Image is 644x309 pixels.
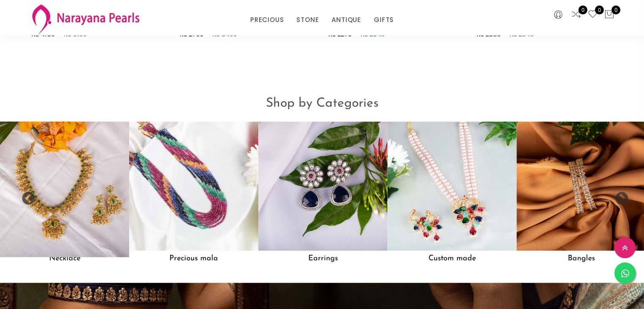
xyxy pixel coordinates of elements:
span: 0 [578,6,587,14]
button: Next [614,192,623,200]
h5: Precious mala [129,251,258,267]
a: GIFTS [374,14,394,26]
a: PRECIOUS [250,14,284,26]
span: 0 [611,6,620,14]
button: 0 [604,9,614,20]
img: Custom made [387,121,517,251]
button: Previous [21,192,30,200]
span: 0 [595,6,604,14]
h5: Custom made [387,251,517,267]
a: ANTIQUE [332,14,361,26]
img: Precious mala [129,121,258,251]
img: Earrings [258,121,387,251]
a: 0 [571,9,581,20]
h5: Earrings [258,251,387,267]
a: STONE [296,14,319,26]
a: 0 [588,9,598,20]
